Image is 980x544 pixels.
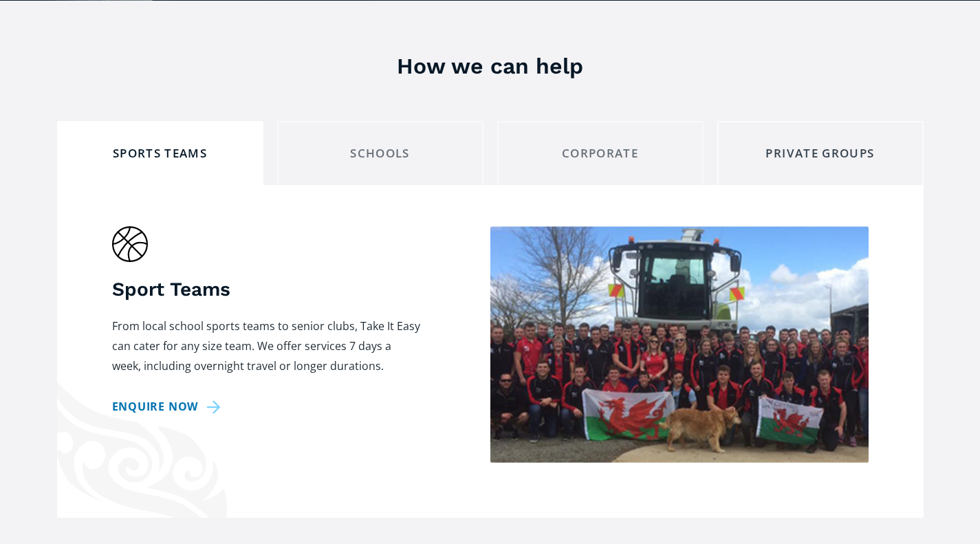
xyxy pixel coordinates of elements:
h4: Sport Teams [112,276,422,303]
div: schools [289,143,472,164]
p: From local school sports teams to senior clubs, Take It Easy can cater for any size team. We offe... [112,316,422,376]
div: private groups [729,143,912,164]
div: Sports teams [69,143,252,164]
div: corporate [509,143,692,164]
a: Enquire now [112,397,226,417]
h3: How we can help [14,52,966,80]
